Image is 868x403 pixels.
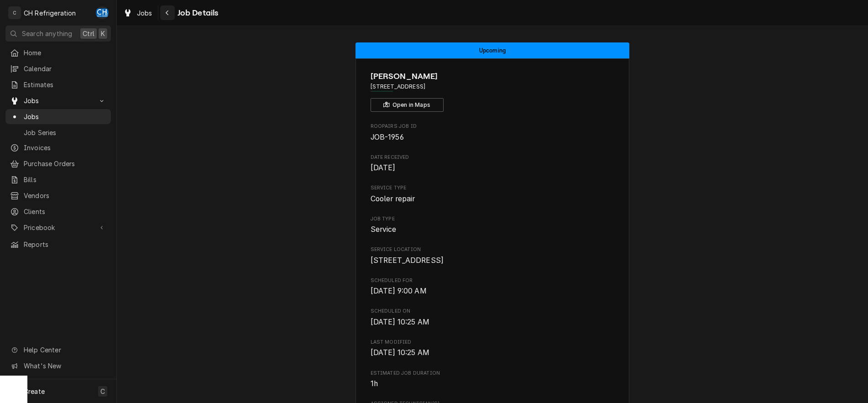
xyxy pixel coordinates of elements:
[96,6,109,19] div: Chris Hiraga's Avatar
[371,70,615,83] span: Name
[5,156,111,171] a: Purchase Orders
[5,109,111,124] a: Jobs
[5,140,111,155] a: Invoices
[371,123,615,130] span: Roopairs Job ID
[5,358,111,373] a: Go to What's New
[371,379,378,388] span: 1h
[24,96,93,105] span: Jobs
[101,29,105,38] span: K
[479,47,506,53] span: Upcoming
[371,347,615,358] span: Last Modified
[371,277,615,297] div: Scheduled For
[371,215,615,235] div: Job Type
[24,8,76,18] div: CH Refrigeration
[5,188,111,203] a: Vendors
[24,223,93,232] span: Pricebook
[371,339,615,358] div: Last Modified
[371,255,615,266] span: Service Location
[24,207,106,216] span: Clients
[371,287,427,295] span: [DATE] 9:00 AM
[5,342,111,357] a: Go to Help Center
[175,7,219,19] span: Job Details
[96,6,109,19] div: CH
[371,184,615,204] div: Service Type
[5,172,111,187] a: Bills
[371,256,444,265] span: [STREET_ADDRESS]
[371,163,396,172] span: [DATE]
[24,128,106,137] span: Job Series
[24,143,106,152] span: Invoices
[371,277,615,284] span: Scheduled For
[24,48,106,58] span: Home
[371,70,615,112] div: Client Information
[22,29,72,38] span: Search anything
[5,77,111,92] a: Estimates
[371,83,615,91] span: Address
[5,45,111,60] a: Home
[371,308,615,327] div: Scheduled On
[371,378,615,389] span: Estimated Job Duration
[371,194,615,204] span: Service Type
[356,42,629,58] div: Status
[371,225,397,234] span: Service
[24,191,106,200] span: Vendors
[160,5,175,20] button: Navigate back
[24,387,45,395] span: Create
[5,61,111,76] a: Calendar
[371,318,429,326] span: [DATE] 10:25 AM
[5,125,111,140] a: Job Series
[120,5,156,21] a: Jobs
[5,93,111,108] a: Go to Jobs
[24,112,106,121] span: Jobs
[371,246,615,253] span: Service Location
[371,339,615,346] span: Last Modified
[371,286,615,297] span: Scheduled For
[371,348,429,357] span: [DATE] 10:25 AM
[371,370,615,389] div: Estimated Job Duration
[371,308,615,315] span: Scheduled On
[8,6,21,19] div: C
[5,237,111,252] a: Reports
[83,29,94,38] span: Ctrl
[371,133,404,141] span: JOB-1956
[371,162,615,173] span: Date Received
[24,175,106,184] span: Bills
[371,194,415,203] span: Cooler repair
[371,98,444,112] button: Open in Maps
[24,159,106,168] span: Purchase Orders
[24,361,105,371] span: What's New
[371,132,615,143] span: Roopairs Job ID
[371,246,615,266] div: Service Location
[137,8,152,18] span: Jobs
[5,204,111,219] a: Clients
[24,345,105,355] span: Help Center
[371,215,615,223] span: Job Type
[24,64,106,73] span: Calendar
[371,184,615,192] span: Service Type
[24,240,106,249] span: Reports
[371,224,615,235] span: Job Type
[24,80,106,89] span: Estimates
[5,220,111,235] a: Go to Pricebook
[371,123,615,142] div: Roopairs Job ID
[371,154,615,161] span: Date Received
[371,317,615,328] span: Scheduled On
[5,26,111,42] button: Search anythingCtrlK
[371,154,615,173] div: Date Received
[371,370,615,377] span: Estimated Job Duration
[100,387,105,396] span: C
